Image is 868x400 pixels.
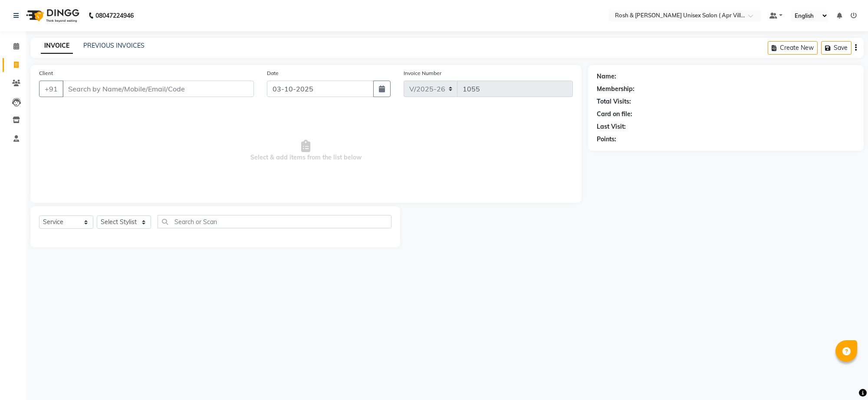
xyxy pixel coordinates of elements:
div: Points: [597,135,616,144]
label: Client [39,69,53,77]
b: 08047224946 [95,3,134,28]
input: Search or Scan [158,215,391,228]
label: Date [267,69,279,77]
button: Create New [768,41,818,55]
label: Invoice Number [404,69,441,77]
span: Select & add items from the list below [39,107,573,194]
div: Name: [597,72,616,81]
a: PREVIOUS INVOICES [83,42,145,49]
button: +91 [39,81,63,97]
button: Save [821,41,852,55]
a: INVOICE [41,38,73,54]
img: logo [22,3,82,28]
div: Membership: [597,85,635,94]
div: Last Visit: [597,122,626,131]
input: Search by Name/Mobile/Email/Code [62,81,254,97]
div: Total Visits: [597,97,631,106]
div: Card on file: [597,110,632,119]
